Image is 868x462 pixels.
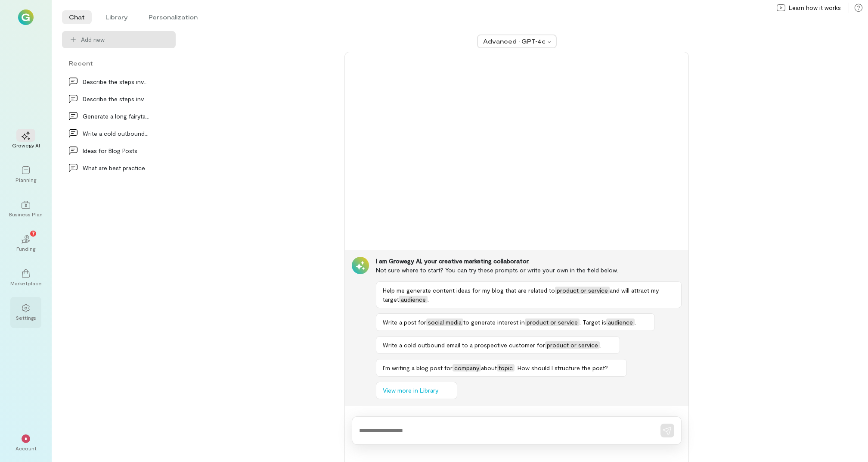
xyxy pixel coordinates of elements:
span: to generate interest in [463,318,525,326]
button: I’m writing a blog post forcompanyabouttopic. How should I structure the post? [376,359,627,377]
span: . Target is [580,318,606,326]
div: Funding [16,245,35,252]
span: company [453,364,481,371]
span: Add new [81,35,169,44]
span: audience [606,318,635,326]
span: product or service [545,341,600,349]
div: Describe the steps involved in setting up Wiresha… [83,94,150,103]
button: Write a post forsocial mediato generate interest inproduct or service. Target isaudience. [376,313,655,331]
div: Business Plan [9,211,43,218]
span: 7 [32,229,35,237]
a: Funding [10,228,41,259]
a: Planning [10,159,41,190]
span: topic [497,364,515,371]
div: Advanced · GPT‑4o [483,37,545,46]
div: Recent [62,59,176,68]
span: . How should I structure the post? [515,364,608,371]
button: Write a cold outbound email to a prospective customer forproduct or service. [376,336,620,354]
span: Write a post for [383,318,426,326]
span: . [600,341,601,349]
span: I’m writing a blog post for [383,364,453,371]
div: Describe the steps involved in setting up Wiresha… [83,77,150,86]
span: product or service [525,318,580,326]
a: Settings [10,297,41,328]
span: Learn how it works [789,3,841,12]
span: View more in Library [383,386,438,395]
li: Chat [62,10,92,24]
span: Help me generate content ideas for my blog that are related to [383,287,555,294]
div: I am Growegy AI, your creative marketing collaborator. [376,257,682,265]
div: *Account [10,428,41,459]
a: Business Plan [10,194,41,225]
div: Account [15,445,37,452]
span: Write a cold outbound email to a prospective customer for [383,341,545,349]
li: Library [99,10,135,24]
span: social media [426,318,463,326]
span: audience [399,296,428,303]
div: Marketplace [10,280,42,287]
div: Not sure where to start? You can try these prompts or write your own in the field below. [376,265,682,275]
div: Generate a long fairytail about rabbit and turtle. [83,112,150,121]
span: . [428,296,429,303]
span: product or service [555,287,610,294]
span: about [481,364,497,371]
div: Write a cold outbound email to a prospective cust… [83,129,150,138]
div: Ideas for Blog Posts [83,146,150,155]
a: Marketplace [10,262,41,293]
button: Help me generate content ideas for my blog that are related toproduct or serviceand will attract ... [376,281,682,308]
span: . [635,318,636,326]
button: View more in Library [376,382,457,399]
div: Planning [15,176,36,183]
div: Growegy AI [12,142,40,149]
a: Growegy AI [10,125,41,156]
li: Personalization [142,10,205,24]
div: What are best practices… [83,163,150,172]
div: Settings [16,314,36,321]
